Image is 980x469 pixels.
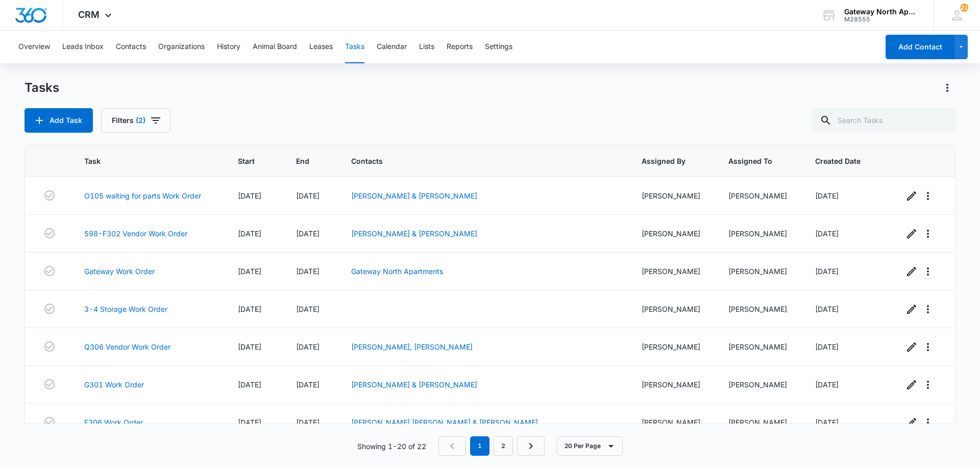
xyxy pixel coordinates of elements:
[84,266,155,277] a: Gateway Work Order
[357,441,426,452] p: Showing 1-20 of 22
[84,190,201,201] a: O105 waiting for parts Work Order
[815,305,839,313] span: [DATE]
[815,229,839,238] span: [DATE]
[728,266,791,277] div: [PERSON_NAME]
[886,35,954,59] button: Add Contact
[728,379,791,390] div: [PERSON_NAME]
[101,108,170,133] button: Filters(2)
[960,4,968,12] span: 21
[815,342,839,351] span: [DATE]
[815,380,839,389] span: [DATE]
[84,228,187,239] a: 598-F302 Vendor Work Order
[728,156,776,166] span: Assigned To
[18,31,50,63] button: Overview
[438,436,545,456] nav: Pagination
[815,156,864,166] span: Created Date
[296,342,320,351] span: [DATE]
[136,117,145,124] span: (2)
[24,108,93,133] button: Add Task
[24,80,59,95] h1: Tasks
[84,304,167,314] a: 3-4 Storage Work Order
[296,267,320,276] span: [DATE]
[728,228,791,239] div: [PERSON_NAME]
[116,31,146,63] button: Contacts
[728,190,791,201] div: [PERSON_NAME]
[238,156,257,166] span: Start
[728,304,791,314] div: [PERSON_NAME]
[351,418,538,427] a: [PERSON_NAME] [PERSON_NAME] & [PERSON_NAME]
[517,436,545,456] a: Next Page
[296,229,320,238] span: [DATE]
[642,266,704,277] div: [PERSON_NAME]
[815,191,839,200] span: [DATE]
[642,190,704,201] div: [PERSON_NAME]
[84,379,144,390] a: G301 Work Order
[296,156,311,166] span: End
[238,380,261,389] span: [DATE]
[351,380,477,389] a: [PERSON_NAME] & [PERSON_NAME]
[728,417,791,428] div: [PERSON_NAME]
[642,304,704,314] div: [PERSON_NAME]
[642,156,689,166] span: Assigned By
[84,417,143,428] a: F306 Work Order
[642,379,704,390] div: [PERSON_NAME]
[557,436,623,456] button: 20 Per Page
[447,31,473,63] button: Reports
[238,229,261,238] span: [DATE]
[844,16,919,23] div: account id
[642,341,704,352] div: [PERSON_NAME]
[84,341,170,352] a: Q306 Vendor Work Order
[62,31,104,63] button: Leads Inbox
[351,342,473,351] a: [PERSON_NAME], [PERSON_NAME]
[309,31,333,63] button: Leases
[844,8,919,16] div: account name
[485,31,512,63] button: Settings
[728,341,791,352] div: [PERSON_NAME]
[253,31,297,63] button: Animal Board
[351,229,477,238] a: [PERSON_NAME] & [PERSON_NAME]
[815,418,839,427] span: [DATE]
[419,31,434,63] button: Lists
[238,305,261,313] span: [DATE]
[78,9,100,20] span: CRM
[217,31,240,63] button: History
[939,80,955,96] button: Actions
[377,31,407,63] button: Calendar
[296,380,320,389] span: [DATE]
[351,267,443,276] a: Gateway North Apartments
[84,156,199,166] span: Task
[238,342,261,351] span: [DATE]
[238,418,261,427] span: [DATE]
[296,305,320,313] span: [DATE]
[642,417,704,428] div: [PERSON_NAME]
[351,191,477,200] a: [PERSON_NAME] & [PERSON_NAME]
[238,191,261,200] span: [DATE]
[296,418,320,427] span: [DATE]
[960,4,968,12] div: notifications count
[158,31,205,63] button: Organizations
[296,191,320,200] span: [DATE]
[494,436,513,456] a: Page 2
[351,156,603,166] span: Contacts
[238,267,261,276] span: [DATE]
[345,31,364,63] button: Tasks
[815,267,839,276] span: [DATE]
[470,436,489,456] em: 1
[812,108,955,133] input: Search Tasks
[642,228,704,239] div: [PERSON_NAME]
